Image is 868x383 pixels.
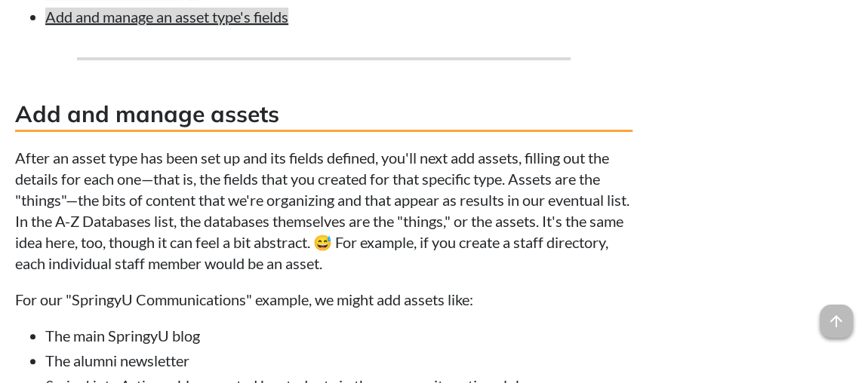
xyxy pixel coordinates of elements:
h3: Add and manage assets [15,98,633,132]
a: Add and manage an asset type's fields [45,8,288,26]
span: arrow_upward [820,305,853,338]
li: The main SpringyU blog [45,325,633,346]
p: After an asset type has been set up and its fields defined, you'll next add assets, filling out t... [15,147,633,274]
li: The alumni newsletter [45,350,633,371]
p: For our "SpringyU Communications" example, we might add assets like: [15,289,633,310]
a: arrow_upward [820,306,853,324]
